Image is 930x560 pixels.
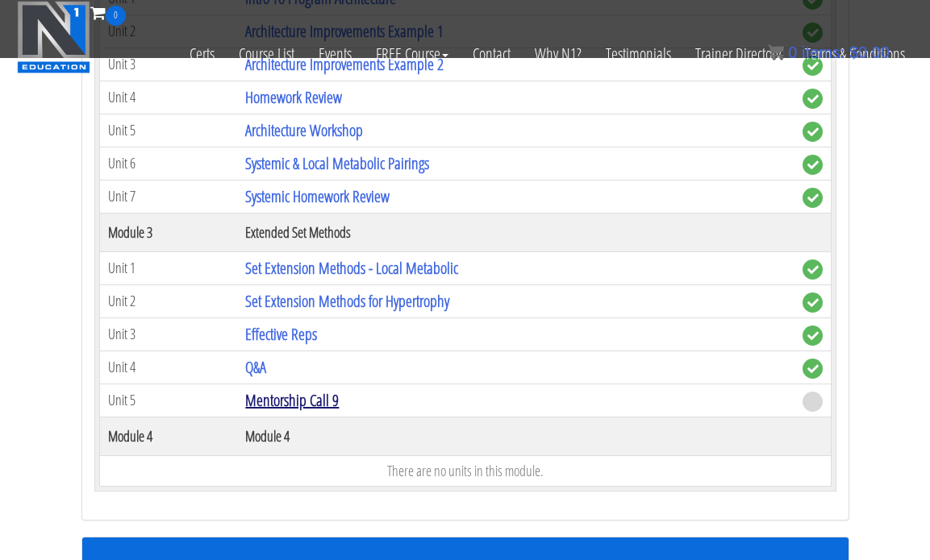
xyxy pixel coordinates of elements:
a: 0 [90,2,126,23]
th: Extended Set Methods [237,213,794,251]
td: There are no units in this module. [99,455,831,486]
td: Unit 3 [99,317,237,351]
td: Unit 5 [99,114,237,147]
a: Trainer Directory [683,26,793,82]
a: FREE Course [364,26,461,82]
a: Homework Review [245,86,342,108]
td: Unit 6 [99,147,237,180]
td: Unit 1 [99,251,237,284]
span: complete [803,326,823,346]
span: complete [803,89,823,109]
a: Testimonials [594,26,683,82]
td: Unit 5 [99,384,237,417]
a: Certs [177,26,227,82]
span: complete [803,359,823,379]
a: Terms & Conditions [793,26,917,82]
a: Set Extension Methods for Hypertrophy [245,290,449,312]
a: Architecture Workshop [245,119,363,141]
img: n1-education [17,1,90,73]
span: 0 [106,6,126,26]
a: Mentorship Call 9 [245,389,339,411]
td: Unit 4 [99,81,237,114]
a: Set Extension Methods - Local Metabolic [245,257,458,279]
a: Systemic Homework Review [245,185,390,207]
a: Q&A [245,356,266,378]
span: complete [803,292,823,313]
img: icon11.png [768,44,784,60]
span: complete [803,188,823,208]
th: Module 4 [237,417,794,455]
span: complete [803,155,823,175]
a: 0 items: $0.00 [768,44,890,61]
span: complete [803,122,823,142]
th: Module 4 [99,417,237,455]
span: $ [849,44,858,61]
bdi: 0.00 [849,44,890,61]
span: items: [802,44,845,61]
a: Contact [461,26,523,82]
td: Unit 7 [99,180,237,213]
a: Effective Reps [245,323,317,345]
a: Why N1? [523,26,594,82]
th: Module 3 [99,213,237,251]
a: Events [307,26,364,82]
a: Course List [227,26,307,82]
td: Unit 2 [99,284,237,317]
span: complete [803,259,823,280]
td: Unit 4 [99,351,237,384]
span: 0 [788,44,797,61]
a: Systemic & Local Metabolic Pairings [245,152,429,174]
